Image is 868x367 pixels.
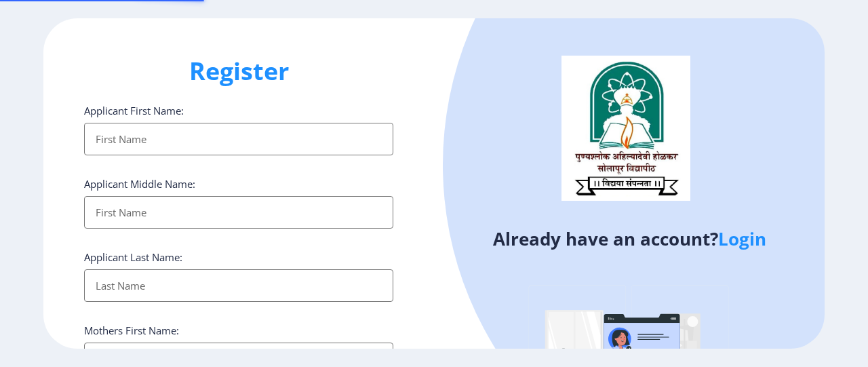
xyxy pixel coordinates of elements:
[444,228,814,250] h4: Already have an account?
[84,250,182,264] label: Applicant Last Name:
[84,55,393,88] h1: Register
[84,269,393,302] input: Last Name
[84,196,393,229] input: First Name
[84,177,195,191] label: Applicant Middle Name:
[561,56,690,201] img: logo
[84,324,179,337] label: Mothers First Name:
[718,227,766,251] a: Login
[84,123,393,155] input: First Name
[84,104,184,117] label: Applicant First Name:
